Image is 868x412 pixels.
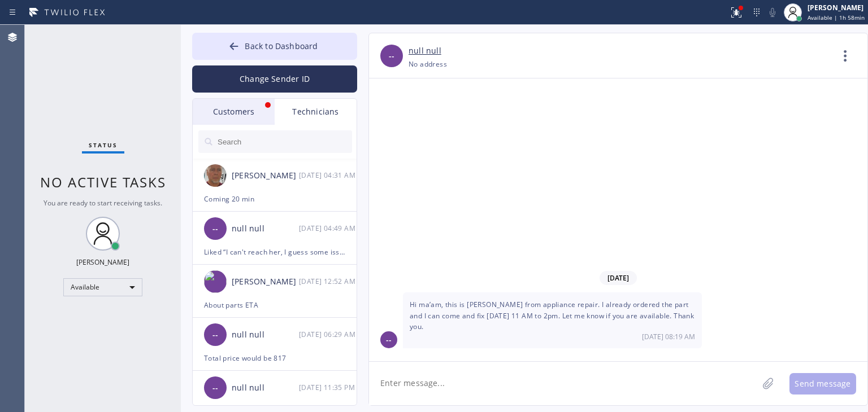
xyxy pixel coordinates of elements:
[204,192,345,205] div: Coming 20 min
[409,58,447,71] div: No address
[409,45,441,58] a: null null
[44,198,162,208] span: You are ready to start receiving tasks.
[403,292,702,348] div: 06/17/2025 9:19 AM
[89,141,118,149] span: Status
[232,222,299,235] div: null null
[299,275,358,288] div: 09/30/2025 9:52 AM
[40,173,166,191] span: No active tasks
[808,14,865,21] span: Available | 1h 58min
[600,271,637,285] span: [DATE]
[275,99,357,125] div: Technicians
[245,41,318,51] span: Back to Dashboard
[386,334,392,347] span: --
[299,328,358,341] div: 09/30/2025 9:29 AM
[232,328,299,341] div: null null
[204,352,345,365] div: Total price would be 817
[232,169,299,182] div: [PERSON_NAME]
[232,382,299,395] div: null null
[193,99,275,125] div: Customers
[389,50,394,63] span: --
[765,5,780,20] button: Mute
[204,270,227,293] img: 9d646f4bfb2b9747448d1bc39e6ca971.jpeg
[232,275,299,288] div: [PERSON_NAME]
[212,222,218,235] span: --
[216,130,352,153] input: Search
[808,3,865,12] div: [PERSON_NAME]
[789,373,856,395] button: Send message
[299,381,358,394] div: 09/26/2025 9:35 AM
[410,300,694,331] span: Hi ma’am, this is [PERSON_NAME] from appliance repair. I already ordered the part and I can come ...
[212,328,218,341] span: --
[192,65,357,93] button: Change Sender ID
[192,33,357,60] button: Back to Dashboard
[76,257,129,267] div: [PERSON_NAME]
[204,164,227,187] img: d5dde4b83224b5b0dfd88976ef15868e.jpg
[212,382,218,395] span: --
[299,222,358,235] div: 10/10/2025 9:49 AM
[63,278,142,296] div: Available
[204,299,345,312] div: About parts ETA
[299,169,358,182] div: 10/13/2025 9:31 AM
[204,246,345,258] div: Liked “I can't reach her, I guess some issues with my software, please call her. I'm sorry but I ...
[642,332,695,341] span: [DATE] 08:19 AM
